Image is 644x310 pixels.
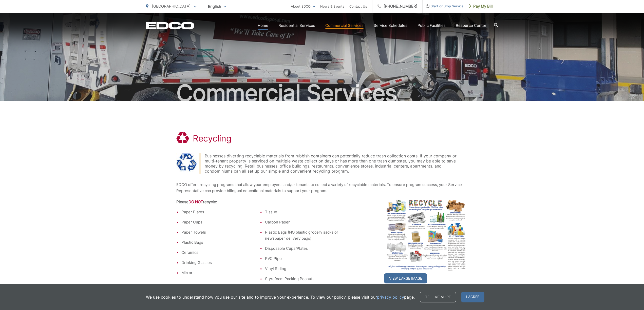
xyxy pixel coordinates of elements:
[384,273,427,283] a: View Large Image
[349,3,367,9] a: Contact Us
[320,3,344,9] a: News & Events
[291,3,315,9] a: About EDCO
[181,260,260,266] li: Drinking Glasses
[265,276,344,282] li: Styrofoam Packing Peanuts
[265,256,344,262] li: PVC Pipe
[188,199,203,204] strong: DO NOT
[456,23,486,29] a: Resource Center
[181,229,260,235] li: Paper Towels
[265,209,344,215] li: Tissue
[278,23,315,29] a: Residential Services
[377,294,404,300] a: privacy policy
[176,199,344,209] th: Please recycle:
[181,270,260,276] li: Mirrors
[461,292,484,302] span: I agree
[265,219,344,225] li: Carbon Paper
[152,4,191,9] span: [GEOGRAPHIC_DATA]
[420,292,456,302] a: Tell me more
[146,22,194,29] a: EDCD logo. Return to the homepage.
[325,23,364,29] a: Commercial Services
[374,23,407,29] a: Service Schedules
[265,229,344,241] li: Plastic Bags (NO plastic grocery sacks or newspaper delivery bags)
[384,199,468,272] img: image
[181,250,260,256] li: Ceramics
[265,266,344,272] li: Vinyl Siding
[265,245,344,252] li: Disposable Cups/Plates
[176,182,468,194] p: EDCO offers recycling programs that allow your employees and/or tenants to collect a variety of r...
[181,239,260,245] li: Plastic Bags
[418,23,446,29] a: Public Facilities
[181,209,260,215] li: Paper Plates
[181,219,260,225] li: Paper Cups
[146,80,498,106] h2: Commercial Services
[205,153,468,174] div: Businesses diverting recyclable materials from rubbish containers can potentially reduce trash co...
[176,153,197,172] img: Recycling Symbol
[204,2,230,11] span: English
[258,23,268,29] a: Home
[146,294,415,300] p: We use cookies to understand how you use our site and to improve your experience. To view our pol...
[469,3,493,9] span: Pay My Bill
[193,133,231,143] h1: Recycling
